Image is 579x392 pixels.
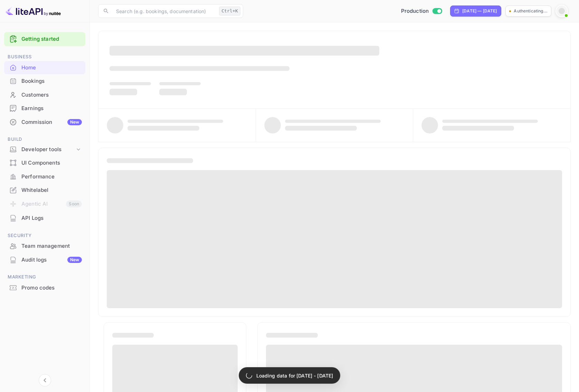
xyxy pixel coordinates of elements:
[4,232,85,239] span: Security
[4,61,85,75] div: Home
[4,253,85,267] div: Audit logsNew
[4,136,85,143] span: Build
[4,212,85,224] a: API Logs
[4,184,85,197] div: Whitelabel
[21,77,82,85] div: Bookings
[4,239,85,253] div: Team management
[21,214,82,222] div: API Logs
[398,7,445,15] div: Switch to Sandbox mode
[256,372,333,379] p: Loading data for [DATE] - [DATE]
[21,159,82,167] div: UI Components
[4,273,85,281] span: Marketing
[21,105,82,112] div: Earnings
[4,281,85,294] a: Promo codes
[4,53,85,61] span: Business
[4,116,85,129] div: CommissionNew
[21,284,82,292] div: Promo codes
[21,173,82,181] div: Performance
[112,4,216,18] input: Search (e.g. bookings, documentation)
[4,102,85,115] div: Earnings
[4,61,85,74] a: Home
[6,6,61,17] img: LiteAPI logo
[21,64,82,72] div: Home
[4,88,85,102] div: Customers
[4,75,85,87] a: Bookings
[4,281,85,295] div: Promo codes
[4,184,85,196] a: Whitelabel
[4,156,85,170] div: UI Components
[462,8,497,14] div: [DATE] — [DATE]
[21,35,82,43] a: Getting started
[4,88,85,101] a: Customers
[4,170,85,183] a: Performance
[21,118,82,126] div: Commission
[401,7,429,15] span: Production
[4,102,85,115] a: Earnings
[21,91,82,99] div: Customers
[21,242,82,250] div: Team management
[67,119,82,125] div: New
[4,170,85,184] div: Performance
[4,253,85,266] a: Audit logsNew
[4,116,85,128] a: CommissionNew
[4,212,85,225] div: API Logs
[39,374,51,386] button: Collapse navigation
[514,8,548,14] p: Authenticating...
[4,144,85,156] div: Developer tools
[4,75,85,88] div: Bookings
[67,257,82,263] div: New
[219,7,240,16] div: Ctrl+K
[21,186,82,194] div: Whitelabel
[21,256,82,264] div: Audit logs
[21,146,75,154] div: Developer tools
[4,239,85,252] a: Team management
[4,32,85,46] div: Getting started
[4,156,85,169] a: UI Components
